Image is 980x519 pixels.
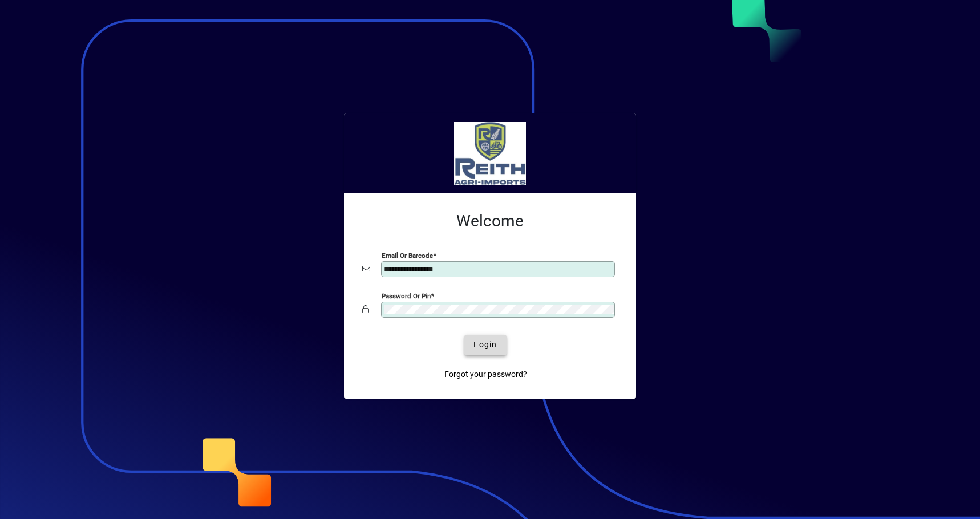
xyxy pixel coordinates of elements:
[382,291,431,299] mat-label: Password or Pin
[362,212,618,231] h2: Welcome
[440,364,532,385] a: Forgot your password?
[444,368,527,380] span: Forgot your password?
[464,335,506,355] button: Login
[382,251,433,259] mat-label: Email or Barcode
[473,339,497,351] span: Login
